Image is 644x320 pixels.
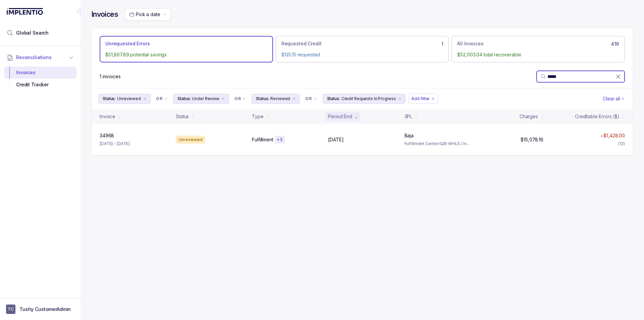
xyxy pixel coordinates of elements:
p: OR [305,96,312,101]
span: Reconciliations [16,54,52,61]
div: 3PL [405,113,413,120]
div: Period End [328,113,352,120]
ul: Filter Group [98,94,601,104]
p: Status: [256,95,269,102]
h4: Invoices [91,10,118,19]
div: remove content [291,96,297,101]
div: Invoices [9,66,71,79]
button: Filter Chip Connector undefined [303,94,320,103]
span: Pick a date [136,11,160,17]
h6: 419 [611,41,619,47]
button: Date Range Picker [125,8,171,21]
p: 1 invoices [100,73,121,80]
button: Filter Chip Under Review [173,94,229,104]
div: remove content [221,96,226,101]
p: Unrequested Errors [105,40,150,47]
div: Charges [520,113,538,120]
p: Status: [177,95,191,102]
div: Reconciliations [4,65,76,92]
div: remove content [142,96,148,101]
p: Under Review [192,95,219,102]
button: Clear Filters [601,94,626,104]
div: Status [176,113,189,120]
button: Filter Chip Add filter [408,94,438,104]
p: Clear all [603,95,620,102]
p: $51,867.89 potential savings [105,51,267,58]
li: Filter Chip Connector undefined [156,96,168,101]
p: 34968 [100,132,114,139]
button: Filter Chip Connector undefined [232,94,249,103]
li: Filter Chip Connector undefined [305,96,317,101]
div: Creditable Errors ($) [575,113,620,120]
button: Filter Chip Unreviewed [98,94,151,104]
p: OR [156,96,162,101]
p: $1,428.00 [603,132,625,139]
p: Add filter [411,95,430,102]
span: Global Search [16,30,49,36]
button: User initialsTushy CustomerAdmin [6,305,74,314]
p: Credit Requests In Progress [341,95,396,102]
p: OR [234,96,241,101]
div: Invoice [100,113,115,120]
div: Collapse Icon [76,7,85,15]
p: Unreviewed [117,95,141,102]
p: Tushy CustomerAdmin [19,306,71,313]
p: Reviewed [270,95,290,102]
p: $52,003.04 total recoverable [457,51,619,58]
span: User initials [6,305,15,314]
p: Status: [327,95,340,102]
p: All Invoices [457,40,483,47]
p: [DATE] – [DATE] [100,140,130,147]
p: Status: [103,95,116,102]
ul: Action Tab Group [100,36,625,62]
p: Fulfillment [252,136,273,143]
button: Filter Chip Credit Requests In Progress [323,94,406,104]
button: Filter Chip Connector undefined [153,94,170,103]
div: remove content [397,96,402,101]
div: (12) [618,140,625,147]
img: red pointer upwards [601,135,603,137]
li: Filter Chip Connector undefined [234,96,246,101]
p: $15,078.16 [521,136,543,143]
p: Requested Credit [281,40,322,47]
h6: 1 [441,41,443,47]
div: Type [252,113,263,120]
p: + 3 [277,137,283,142]
div: Remaining page entries [100,73,121,80]
p: $135.15 requested [281,51,443,58]
button: Reconciliations [4,50,76,65]
button: Filter Chip Reviewed [252,94,300,104]
p: Baja [405,132,414,139]
search: Date Range Picker [129,11,160,18]
div: Unreviewed [176,136,205,144]
p: Fulfillment Center IQB-WHLS / InQbate-WHLS [405,140,473,147]
p: [DATE] [328,136,343,143]
div: Credit Tracker [9,79,71,91]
